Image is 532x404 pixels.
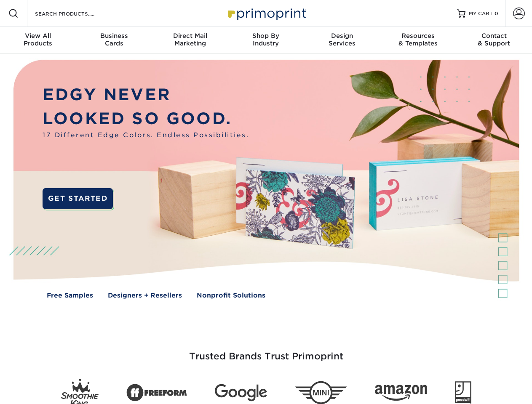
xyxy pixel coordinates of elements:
img: Google [215,384,267,401]
a: BusinessCards [76,27,152,54]
div: Cards [76,32,152,47]
span: Resources [380,32,456,40]
a: GET STARTED [43,188,113,209]
img: Amazon [375,385,427,401]
a: Direct MailMarketing [152,27,228,54]
div: & Support [456,32,532,47]
img: Primoprint [224,4,308,22]
div: & Templates [380,32,456,47]
span: 0 [495,11,498,16]
div: Marketing [152,32,228,47]
a: Nonprofit Solutions [197,291,265,300]
img: Goodwill [455,381,471,404]
p: LOOKED SO GOOD. [43,107,249,131]
span: Shop By [228,32,304,40]
a: Contact& Support [456,27,532,54]
p: EDGY NEVER [43,83,249,107]
div: Industry [228,32,304,47]
a: Free Samples [47,291,93,300]
a: DesignServices [304,27,380,54]
a: Shop ByIndustry [228,27,304,54]
span: Design [304,32,380,40]
span: Contact [456,32,532,40]
div: Services [304,32,380,47]
span: Business [76,32,152,40]
a: Resources& Templates [380,27,456,54]
input: SEARCH PRODUCTS..... [34,8,116,19]
span: Direct Mail [152,32,228,40]
h3: Trusted Brands Trust Primoprint [20,331,513,372]
span: MY CART [469,10,493,17]
span: 17 Different Edge Colors. Endless Possibilities. [43,130,249,140]
a: Designers + Resellers [108,291,182,300]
